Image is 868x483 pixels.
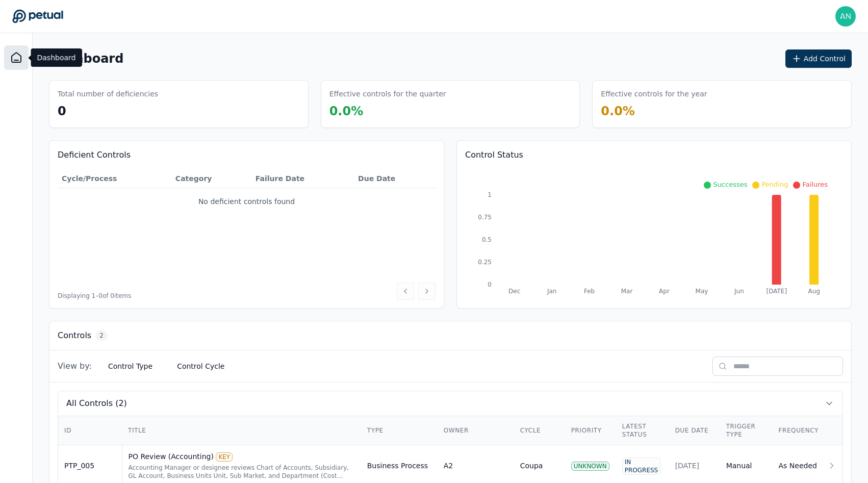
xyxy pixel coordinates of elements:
button: Add Control [785,49,852,68]
th: Category [171,169,251,188]
tspan: Feb [584,288,595,295]
tspan: 0.5 [482,236,492,243]
th: Failure Date [251,169,354,188]
div: A2 [444,461,453,471]
th: Due Date [669,416,720,445]
th: Priority [565,416,616,445]
tspan: Aug [808,288,820,295]
th: Frequency [772,416,825,445]
div: UNKNOWN [571,462,609,471]
tspan: 0 [488,281,492,288]
tspan: Apr [659,288,670,295]
h3: Effective controls for the year [601,89,707,99]
th: Owner [438,416,514,445]
div: Accounting Manager or designee reviews Chart of Accounts, Subsidiary, GL Account, Business Units ... [129,464,355,480]
h3: Control Status [465,149,843,161]
th: ID [58,416,122,445]
h3: Total number of deficiencies [58,89,158,99]
span: 2 [95,331,108,341]
h3: Controls [58,329,91,342]
div: KEY [216,452,233,462]
tspan: Dec [508,288,520,295]
img: andrew+doordash@petual.ai [835,6,856,27]
span: Failures [802,181,828,188]
tspan: 0.25 [478,259,492,266]
button: Control Type [100,357,161,375]
h1: Dashboard [49,50,123,67]
span: 0.0 % [601,104,635,118]
span: Displaying 1– 0 of 0 items [58,292,131,300]
tspan: [DATE] [767,288,787,295]
div: In Progress [622,457,660,475]
span: View by: [58,360,92,372]
h3: Effective controls for the quarter [329,89,446,99]
tspan: Jan [547,288,557,295]
tspan: Jun [734,288,744,295]
tspan: Mar [621,288,633,295]
span: Pending [761,181,788,188]
tspan: 0.75 [478,214,492,221]
th: Title [122,416,361,445]
th: Latest Status [616,416,669,445]
span: Successes [713,181,747,188]
button: All Controls (2) [58,391,843,416]
th: Type [361,416,438,445]
td: No deficient controls found [58,188,436,215]
div: [DATE] [675,461,714,471]
th: Cycle/Process [58,169,171,188]
tspan: May [696,288,708,295]
div: PO Review (Accounting) [129,451,355,462]
button: Control Cycle [169,357,233,375]
span: 0 [58,104,66,118]
h3: Deficient Controls [58,149,436,161]
tspan: 1 [488,191,492,198]
div: Dashboard [31,48,82,67]
th: Due Date [354,169,436,188]
div: Coupa [520,461,543,471]
span: All Controls (2) [66,397,127,410]
a: Go to Dashboard [12,9,63,23]
th: Cycle [514,416,565,445]
span: 0.0 % [329,104,364,118]
a: Dashboard [4,45,29,70]
th: Trigger Type [720,416,773,445]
